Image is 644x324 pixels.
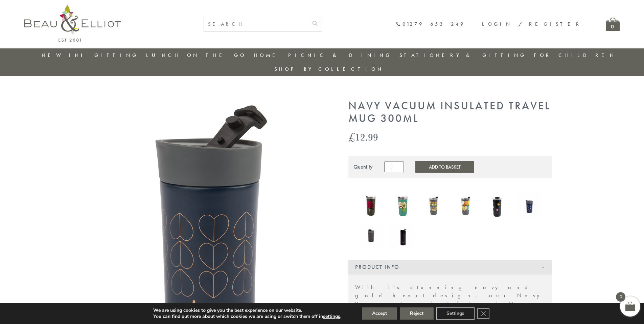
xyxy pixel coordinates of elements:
[415,161,474,173] button: Add to Basket
[606,18,620,31] a: 0
[348,130,355,144] span: £
[390,188,415,223] a: Sarah Kelleher Insulated Travel Mug Teal
[436,307,475,320] button: Settings
[454,189,479,221] img: Carnaby Eclipse Insulated Travel Mug
[384,161,404,172] input: Product quantity
[348,260,552,275] div: Product Info
[348,100,552,125] h1: Navy Vacuum Insulated Travel Mug 300ml
[517,192,542,219] a: Confetti Insulated Travel Mug 350ml
[24,5,121,42] img: logo
[274,66,384,72] a: Shop by collection
[399,52,526,59] a: Stationery & Gifting
[517,192,542,217] img: Confetti Insulated Travel Mug 350ml
[482,21,582,27] a: Login / Register
[359,224,384,249] a: Dove Grande Travel Mug 450ml
[153,314,341,320] p: You can find out more about which cookies we are using or switch them off in .
[454,189,479,222] a: Carnaby Eclipse Insulated Travel Mug
[359,188,384,223] a: Sarah Kelleher travel mug dark stone
[204,17,308,31] input: SEARCH
[477,308,489,319] button: Close GDPR Cookie Banner
[94,52,138,59] a: Gifting
[534,52,616,59] a: For Children
[422,189,447,222] a: Carnaby Bloom Insulated Travel Mug
[348,130,378,144] bdi: 12.99
[359,224,384,247] img: Dove Grande Travel Mug 450ml
[353,164,373,170] div: Quantity
[153,307,341,314] p: We are using cookies to give you the best experience on our website.
[288,52,392,59] a: Picnic & Dining
[362,307,397,320] button: Accept
[146,52,246,59] a: Lunch On The Go
[254,52,281,59] a: Home
[485,188,510,223] a: Emily Insulated Travel Mug Emily Heart Travel Mug
[400,307,434,320] button: Reject
[390,223,415,250] a: Manhattan Stainless Steel Drinks Bottle
[616,292,625,302] span: 0
[359,188,384,221] img: Sarah Kelleher travel mug dark stone
[390,223,415,248] img: Manhattan Stainless Steel Drinks Bottle
[323,314,340,320] button: settings
[396,21,465,27] a: 01279 653 249
[390,188,415,221] img: Sarah Kelleher Insulated Travel Mug Teal
[485,188,510,222] img: Emily Insulated Travel Mug Emily Heart Travel Mug
[42,52,87,59] a: New in!
[422,189,447,221] img: Carnaby Bloom Insulated Travel Mug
